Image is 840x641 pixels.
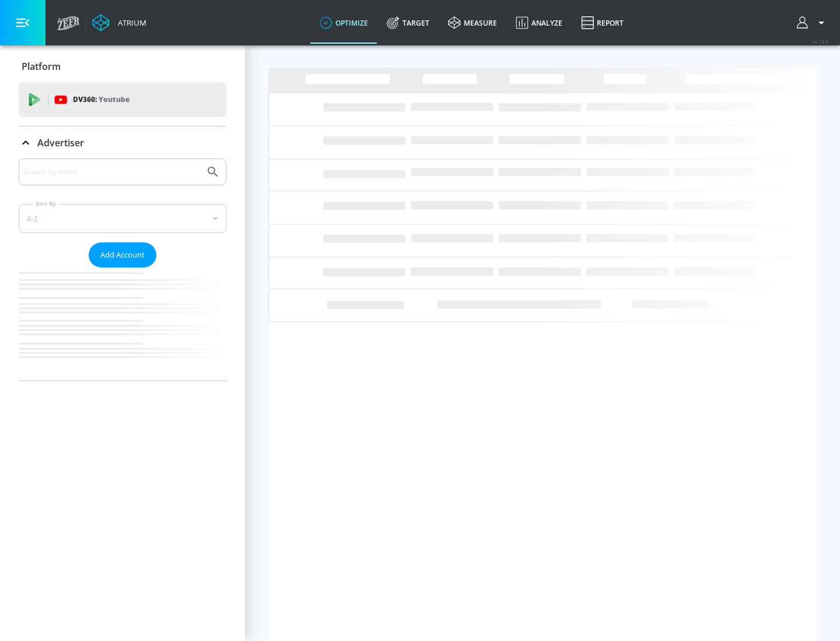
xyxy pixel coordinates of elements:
[92,14,146,31] a: Atrium
[73,93,129,106] p: DV360:
[310,2,377,44] a: optimize
[113,17,146,28] div: Atrium
[37,136,84,149] p: Advertiser
[19,267,226,381] nav: list of Advertiser
[33,200,58,207] label: Sort By
[19,159,226,381] div: Advertiser
[439,2,506,44] a: measure
[812,38,828,45] span: v 4.19.0
[19,82,226,117] div: DV360: Youtube
[19,204,226,233] div: A-Z
[506,2,572,44] a: Analyze
[19,126,226,159] div: Advertiser
[22,60,61,73] p: Platform
[572,2,633,44] a: Report
[377,2,439,44] a: Target
[99,93,129,105] p: Youtube
[100,248,145,262] span: Add Account
[23,164,200,179] input: Search by name
[89,242,156,267] button: Add Account
[19,50,226,83] div: Platform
